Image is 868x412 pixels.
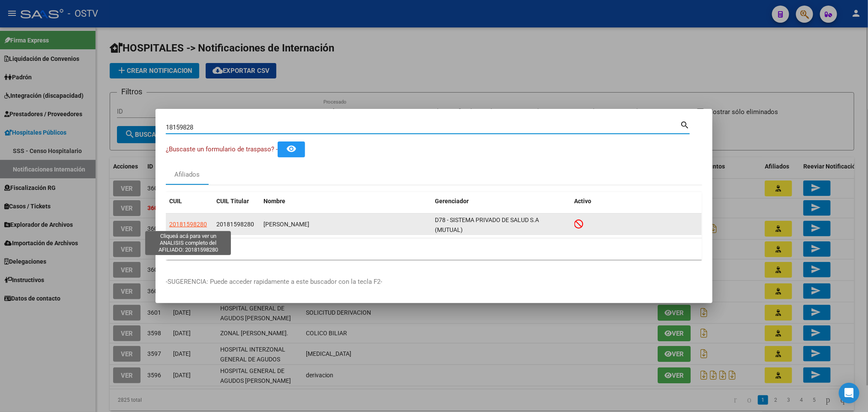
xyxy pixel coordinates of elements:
[435,198,469,204] span: Gerenciador
[431,192,571,211] datatable-header-cell: Gerenciador
[286,144,296,154] mat-icon: remove_red_eye
[166,145,278,153] span: ¿Buscaste un formulario de traspaso? -
[575,198,592,204] span: Activo
[680,119,690,129] mat-icon: search
[169,221,207,228] span: 20181598280
[166,192,213,211] datatable-header-cell: CUIL
[166,277,702,287] p: -SUGERENCIA: Puede acceder rapidamente a este buscador con la tecla F2-
[260,192,431,211] datatable-header-cell: Nombre
[263,220,428,229] div: [PERSON_NAME]
[166,238,702,260] div: 1 total
[216,198,249,204] span: CUIL Titular
[435,217,539,233] span: D78 - SISTEMA PRIVADO DE SALUD S.A (MUTUAL)
[839,383,859,403] div: Open Intercom Messenger
[213,192,260,211] datatable-header-cell: CUIL Titular
[263,198,285,204] span: Nombre
[175,170,200,180] div: Afiliados
[571,192,702,211] datatable-header-cell: Activo
[169,198,182,204] span: CUIL
[216,221,254,228] span: 20181598280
